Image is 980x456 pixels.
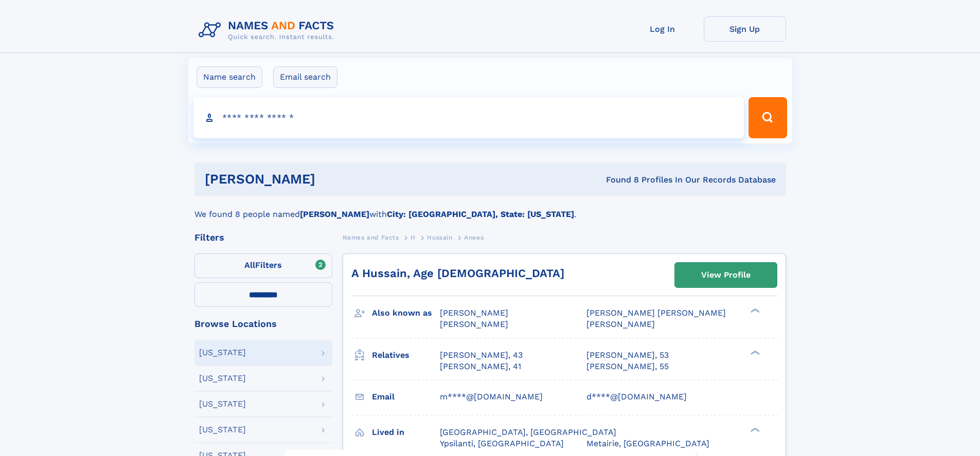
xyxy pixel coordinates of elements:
a: A Hussain, Age [DEMOGRAPHIC_DATA] [351,267,564,280]
a: Log In [621,16,704,42]
span: Anees [464,234,484,241]
span: [PERSON_NAME] [586,319,655,329]
div: View Profile [701,263,751,287]
a: H [411,231,416,244]
a: Names and Facts [343,231,399,244]
span: [PERSON_NAME] [PERSON_NAME] [586,308,726,318]
a: [PERSON_NAME], 55 [586,361,669,372]
span: [PERSON_NAME] [440,308,508,318]
div: We found 8 people named with . [194,196,786,221]
a: [PERSON_NAME], 53 [586,350,669,361]
label: Name search [197,66,262,88]
a: Hussain [427,231,452,244]
b: City: [GEOGRAPHIC_DATA], State: [US_STATE] [387,209,574,219]
div: Browse Locations [194,319,332,329]
span: Ypsilanti, [GEOGRAPHIC_DATA] [440,439,564,448]
h3: Also known as [372,304,440,322]
h1: [PERSON_NAME] [205,173,461,186]
div: [US_STATE] [199,374,246,382]
div: Found 8 Profiles In Our Records Database [460,174,776,186]
h3: Lived in [372,424,440,441]
div: [US_STATE] [199,426,246,434]
span: H [411,234,416,241]
div: ❯ [748,426,760,433]
a: [PERSON_NAME], 41 [440,361,521,372]
label: Filters [194,253,332,278]
span: Metairie, [GEOGRAPHIC_DATA] [586,439,709,448]
button: Search Button [749,97,787,138]
input: search input [193,97,744,138]
div: ❯ [748,349,760,356]
div: [US_STATE] [199,349,246,357]
div: ❯ [748,307,760,314]
div: [US_STATE] [199,400,246,408]
a: Sign Up [704,16,786,42]
label: Email search [273,66,337,88]
span: [PERSON_NAME] [440,319,508,329]
span: Hussain [427,234,452,241]
b: [PERSON_NAME] [300,209,369,219]
div: Filters [194,233,332,242]
span: [GEOGRAPHIC_DATA], [GEOGRAPHIC_DATA] [440,427,616,437]
a: [PERSON_NAME], 43 [440,350,523,361]
img: Logo Names and Facts [194,16,343,44]
span: All [244,260,255,270]
a: View Profile [675,263,777,287]
h3: Email [372,388,440,406]
h3: Relatives [372,346,440,364]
